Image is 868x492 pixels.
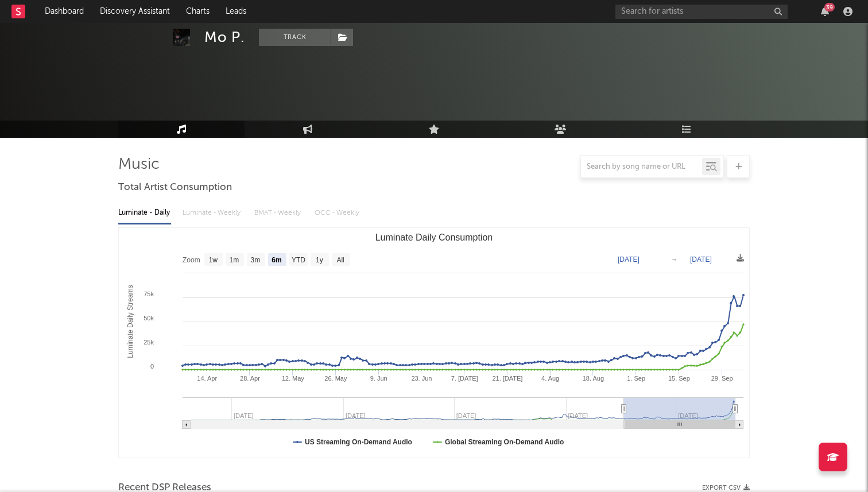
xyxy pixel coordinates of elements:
[541,375,559,382] text: 4. Aug
[119,228,749,458] svg: Luminate Daily Consumption
[375,233,493,242] text: Luminate Daily Consumption
[292,256,305,264] text: YTD
[324,375,347,382] text: 26. May
[150,363,154,370] text: 0
[240,375,260,382] text: 28. Apr
[711,375,733,382] text: 29. Sep
[451,375,478,382] text: 7. [DATE]
[209,256,218,264] text: 1w
[305,438,412,446] text: US Streaming On-Demand Audio
[615,5,788,19] input: Search for artists
[118,181,232,195] span: Total Artist Consumption
[144,290,154,297] text: 75k
[204,29,245,46] div: Mo P.
[411,375,432,382] text: 23. Jun
[144,315,154,321] text: 50k
[671,255,677,264] text: →
[197,375,217,382] text: 14. Apr
[824,3,835,11] div: 39
[336,256,344,264] text: All
[183,256,200,264] text: Zoom
[126,285,134,358] text: Luminate Daily Streams
[118,203,171,223] div: Luminate - Daily
[259,29,331,46] button: Track
[583,375,604,382] text: 18. Aug
[370,375,387,382] text: 9. Jun
[316,256,323,264] text: 1y
[618,255,640,264] text: [DATE]
[702,485,750,491] button: Export CSV
[668,375,690,382] text: 15. Sep
[492,375,522,382] text: 21. [DATE]
[821,7,829,16] button: 39
[445,438,564,446] text: Global Streaming On-Demand Audio
[690,255,712,264] text: [DATE]
[144,339,154,346] text: 25k
[230,256,239,264] text: 1m
[581,162,702,172] input: Search by song name or URL
[251,256,261,264] text: 3m
[272,256,281,264] text: 6m
[627,375,645,382] text: 1. Sep
[282,375,305,382] text: 12. May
